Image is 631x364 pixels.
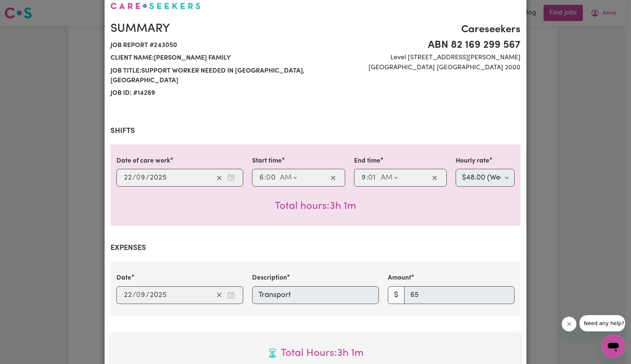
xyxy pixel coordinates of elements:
[110,52,311,64] span: Client name: [PERSON_NAME] Family
[267,172,276,183] input: --
[361,172,366,183] input: --
[320,37,521,53] span: ABN 82 169 299 567
[214,290,225,301] button: Clear date
[354,156,380,166] label: End time
[116,273,131,283] label: Date
[320,53,521,63] span: Level [STREET_ADDRESS][PERSON_NAME]
[388,286,404,304] span: $
[368,174,373,181] span: 0
[132,174,136,182] span: /
[146,174,149,182] span: /
[320,22,521,37] span: Careseekers
[116,345,515,361] span: Total hours worked: 3 hours 1 minute
[123,172,132,183] input: --
[252,156,282,166] label: Start time
[110,65,311,87] span: Job title: Support Worker Needed in [GEOGRAPHIC_DATA], [GEOGRAPHIC_DATA]
[110,244,521,253] h2: Expenses
[225,290,237,301] button: Enter the date of expense
[110,127,521,136] h2: Shifts
[264,174,266,182] span: :
[275,201,356,211] span: Total hours worked: 3 hours 1 minute
[146,291,149,299] span: /
[579,315,625,331] iframe: Message from company
[252,286,379,304] input: Transport
[252,273,287,283] label: Description
[132,291,136,299] span: /
[369,172,377,183] input: --
[601,334,625,358] iframe: Button to launch messaging window
[562,317,577,331] iframe: Close message
[225,172,237,183] button: Enter the date of care work
[110,22,311,36] h2: Summary
[136,290,146,301] input: --
[456,156,489,166] label: Hourly rate
[320,63,521,73] span: [GEOGRAPHIC_DATA] [GEOGRAPHIC_DATA] 2000
[136,172,146,183] input: --
[266,174,271,181] span: 0
[110,39,311,52] span: Job report # 243050
[116,156,170,166] label: Date of care work
[110,3,201,9] img: Careseekers logo
[388,273,411,283] label: Amount
[259,172,264,183] input: --
[214,172,225,183] button: Clear date
[136,291,141,299] span: 0
[149,290,167,301] input: ----
[149,172,167,183] input: ----
[366,174,368,182] span: :
[136,174,141,181] span: 0
[110,87,311,100] span: Job ID: # 14269
[123,290,132,301] input: --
